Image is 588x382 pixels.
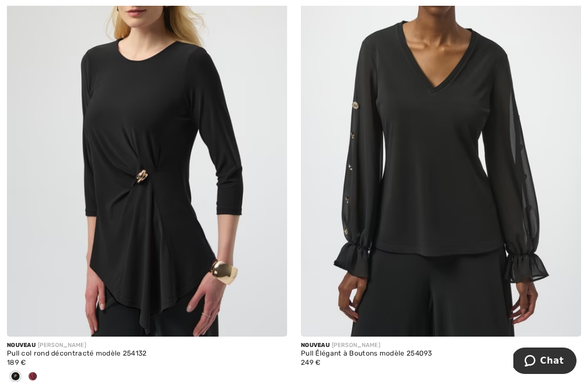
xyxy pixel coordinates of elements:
span: 189 € [7,358,26,366]
span: 249 € [301,358,321,366]
div: [PERSON_NAME] [301,341,581,350]
span: Nouveau [301,342,330,349]
span: Nouveau [7,342,36,349]
iframe: Ouvre un widget dans lequel vous pouvez chatter avec l’un de nos agents [513,348,577,376]
div: Pull col rond décontracté modèle 254132 [7,350,287,358]
div: Pull Élégant à Boutons modèle 254093 [301,350,581,358]
div: [PERSON_NAME] [7,341,287,350]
